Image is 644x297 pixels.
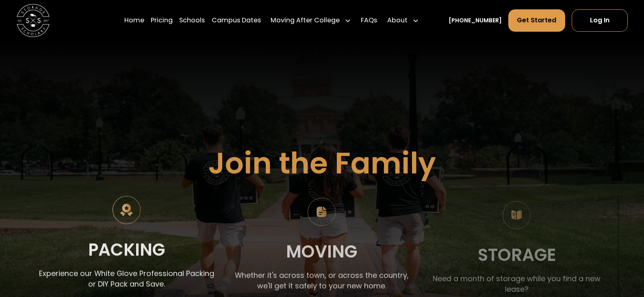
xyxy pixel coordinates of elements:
div: Moving After College [267,9,355,32]
div: Packing [88,236,165,264]
a: Schools [179,9,205,32]
a: Log In [572,9,628,32]
p: Need a month of storage while you find a new lease? [429,273,605,295]
img: Storage Scholars main logo [17,4,50,37]
a: Home [124,9,144,32]
a: [PHONE_NUMBER] [449,16,502,25]
a: Pricing [151,9,173,32]
div: About [387,15,408,25]
p: Whether it's across town, or across the country, we'll get it safely to your new home. [234,270,410,292]
div: Moving After College [271,15,340,25]
a: Campus Dates [212,9,261,32]
a: FAQs [361,9,377,32]
a: home [17,4,50,37]
p: Experience our White Glove Professional Packing or DIY Pack and Save. [39,268,215,290]
h1: Join the Family [208,147,436,180]
div: Storage [478,241,556,269]
div: Moving [286,238,358,265]
a: Get Started [508,9,565,32]
div: About [384,9,423,32]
